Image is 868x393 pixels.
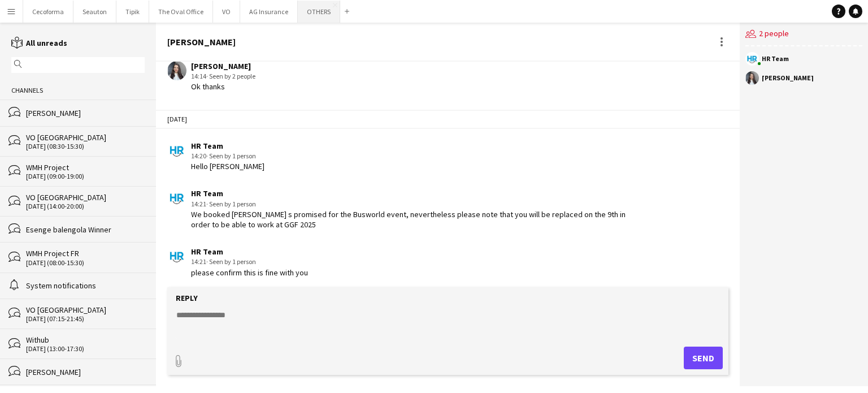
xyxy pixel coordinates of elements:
[191,81,255,92] div: Ok thanks
[26,192,145,202] div: VO [GEOGRAPHIC_DATA]
[156,110,740,129] div: [DATE]
[191,209,634,230] div: We booked [PERSON_NAME] s promised for the Busworld event, nevertheless please note that you will...
[191,267,308,278] div: please confirm this is fine with you
[191,71,255,81] div: 14:14
[206,152,256,160] span: · Seen by 1 person
[191,61,255,71] div: [PERSON_NAME]
[11,38,67,48] a: All unreads
[191,257,308,267] div: 14:21
[26,224,145,235] div: Esenge balengola Winner
[26,280,145,291] div: System notifications
[176,293,198,303] label: Reply
[213,1,240,23] button: VO
[26,202,145,210] div: [DATE] (14:00-20:00)
[191,151,264,161] div: 14:20
[167,37,236,47] div: [PERSON_NAME]
[684,347,723,369] button: Send
[26,345,145,353] div: [DATE] (13:00-17:30)
[206,257,256,266] span: · Seen by 1 person
[191,199,634,209] div: 14:21
[240,1,298,23] button: AG Insurance
[26,172,145,180] div: [DATE] (09:00-19:00)
[26,367,145,377] div: [PERSON_NAME]
[26,335,145,345] div: Withub
[206,200,256,208] span: · Seen by 1 person
[191,141,264,151] div: HR Team
[26,132,145,142] div: VO [GEOGRAPHIC_DATA]
[762,75,814,81] div: [PERSON_NAME]
[298,1,340,23] button: OTHERS
[116,1,149,23] button: Tipik
[26,162,145,172] div: WMH Project
[26,108,145,118] div: [PERSON_NAME]
[26,315,145,323] div: [DATE] (07:15-21:45)
[745,23,862,46] div: 2 people
[26,305,145,315] div: VO [GEOGRAPHIC_DATA]
[149,1,213,23] button: The Oval Office
[26,259,145,267] div: [DATE] (08:00-15:30)
[26,142,145,150] div: [DATE] (08:30-15:30)
[26,248,145,258] div: WMH Project FR
[23,1,73,23] button: Cecoforma
[191,247,308,257] div: HR Team
[762,55,789,62] div: HR Team
[206,72,255,80] span: · Seen by 2 people
[191,161,264,171] div: Hello [PERSON_NAME]
[191,188,634,198] div: HR Team
[73,1,116,23] button: Seauton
